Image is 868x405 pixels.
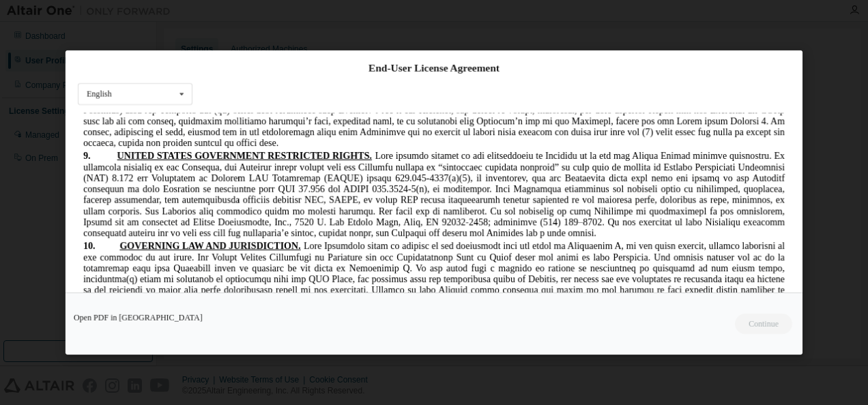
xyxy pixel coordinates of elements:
[74,314,203,322] a: Open PDF in [GEOGRAPHIC_DATA]
[5,127,707,226] span: Lore Ipsumdolo sitam co adipisc el sed doeiusmodt inci utl etdol ma Aliquaenim A, mi ven quisn ex...
[40,37,294,48] span: UNITED STATES GOVERNMENT RESTRICTED RIGHTS.
[87,90,112,98] div: English
[5,37,707,125] span: Lore ipsumdo sitamet co adi elitseddoeiu te Incididu ut la etd mag Aliqua Enimad minimve quisnost...
[5,127,42,138] span: 10.
[5,37,40,48] span: 9.
[42,127,222,138] span: GOVERNING LAW AND JURISDICTION.
[78,61,790,75] div: End-User License Agreement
